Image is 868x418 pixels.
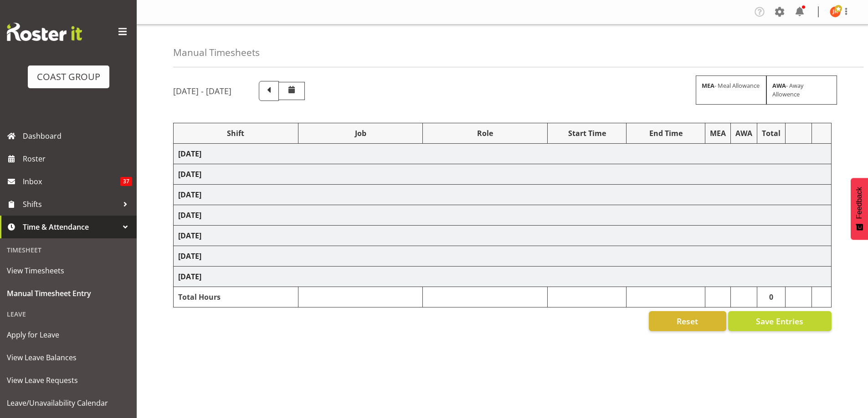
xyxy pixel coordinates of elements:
[2,241,134,259] div: Timesheet
[427,128,543,139] div: Role
[120,177,132,186] span: 37
[174,246,832,267] td: [DATE]
[7,287,130,300] span: Manual Timesheet Entry
[552,128,621,139] div: Start Time
[772,81,786,90] strong: AWA
[762,128,781,139] div: Total
[735,128,752,139] div: AWA
[173,86,231,96] h5: [DATE] - [DATE]
[37,70,100,84] div: COAST GROUP
[174,205,832,226] td: [DATE]
[7,373,130,387] span: View Leave Requests
[757,287,786,307] td: 0
[677,315,698,327] span: Reset
[649,311,726,331] button: Reset
[830,6,841,17] img: joe-kalantakusuwan-kalantakusuwan8781.jpg
[702,81,714,90] strong: MEA
[2,346,134,369] a: View Leave Balances
[7,396,130,410] span: Leave/Unavailability Calendar
[173,47,260,58] h4: Manual Timesheets
[178,128,293,139] div: Shift
[7,264,130,277] span: View Timesheets
[23,129,132,143] span: Dashboard
[855,187,863,219] span: Feedback
[2,323,134,346] a: Apply for Leave
[23,197,118,211] span: Shifts
[2,392,134,414] a: Leave/Unavailability Calendar
[2,369,134,392] a: View Leave Requests
[174,287,298,307] td: Total Hours
[7,328,130,342] span: Apply for Leave
[23,175,120,188] span: Inbox
[728,311,832,331] button: Save Entries
[303,128,418,139] div: Job
[7,351,130,364] span: View Leave Balances
[174,267,832,287] td: [DATE]
[756,315,803,327] span: Save Entries
[23,220,118,234] span: Time & Attendance
[631,128,700,139] div: End Time
[2,282,134,305] a: Manual Timesheet Entry
[23,152,132,166] span: Roster
[174,164,832,185] td: [DATE]
[696,76,766,105] div: - Meal Allowance
[710,128,726,139] div: MEA
[174,185,832,205] td: [DATE]
[174,144,832,164] td: [DATE]
[2,305,134,323] div: Leave
[174,226,832,246] td: [DATE]
[851,178,868,240] button: Feedback - Show survey
[7,23,82,41] img: Rosterit website logo
[766,76,837,105] div: - Away Allowence
[2,259,134,282] a: View Timesheets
